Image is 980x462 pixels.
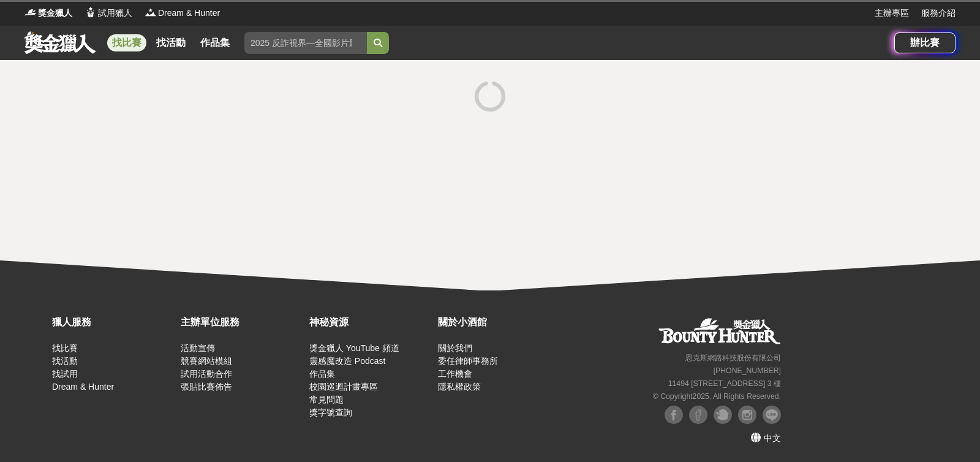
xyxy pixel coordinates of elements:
[85,6,97,18] img: Logo
[52,343,78,353] a: 找比賽
[665,406,683,424] img: Facebook
[85,7,132,20] a: Logo試用獵人
[738,406,756,424] img: Instagram
[52,382,114,392] a: Dream & Hunter
[24,7,72,20] a: Logo獎金獵人
[309,315,432,330] div: 神秘資源
[309,407,352,417] a: 獎字號查詢
[714,366,781,375] small: [PHONE_NUMBER]
[181,356,232,366] a: 競賽網站模組
[689,406,707,424] img: Facebook
[309,343,399,353] a: 獎金獵人 YouTube 頻道
[921,7,956,20] a: 服務介紹
[181,382,232,392] a: 張貼比賽佈告
[438,369,472,379] a: 工作機會
[181,343,215,353] a: 活動宣傳
[309,395,344,404] a: 常見問題
[764,433,781,443] span: 中文
[145,6,157,18] img: Logo
[181,315,303,330] div: 主辦單位服務
[52,356,78,366] a: 找活動
[145,7,220,20] a: LogoDream & Hunter
[309,356,385,366] a: 靈感魔改造 Podcast
[894,32,956,53] a: 辦比賽
[763,406,781,424] img: LINE
[438,315,560,330] div: 關於小酒館
[438,356,498,366] a: 委任律師事務所
[653,392,781,401] small: © Copyright 2025 . All Rights Reserved.
[24,6,37,18] img: Logo
[181,369,232,379] a: 試用活動合作
[38,7,72,20] span: 獎金獵人
[685,354,781,362] small: 恩克斯網路科技股份有限公司
[438,343,472,353] a: 關於我們
[668,379,781,388] small: 11494 [STREET_ADDRESS] 3 樓
[52,369,78,379] a: 找試用
[244,32,367,54] input: 2025 反詐視界—全國影片競賽
[107,34,146,51] a: 找比賽
[309,382,378,392] a: 校園巡迴計畫專區
[714,406,732,424] img: Plurk
[151,34,190,51] a: 找活動
[98,7,132,20] span: 試用獵人
[195,34,235,51] a: 作品集
[438,382,481,392] a: 隱私權政策
[875,7,909,20] a: 主辦專區
[52,315,175,330] div: 獵人服務
[309,369,335,379] a: 作品集
[158,7,220,20] span: Dream & Hunter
